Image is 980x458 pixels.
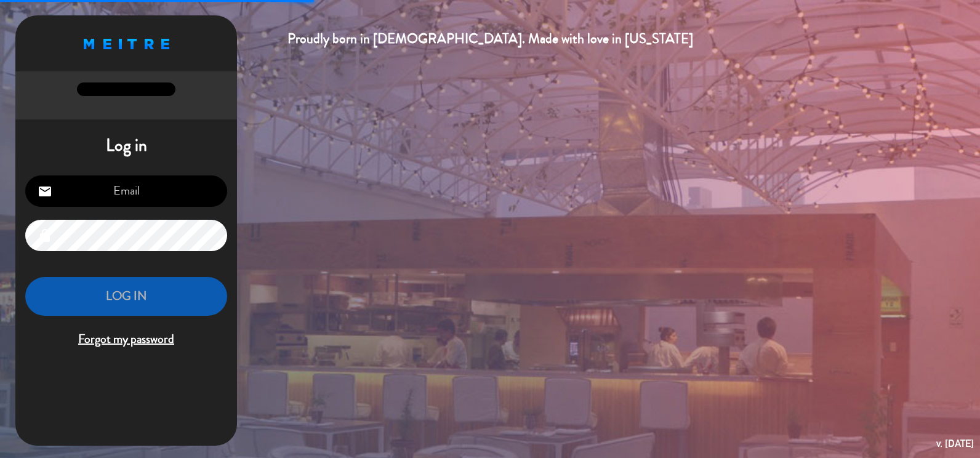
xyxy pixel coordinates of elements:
[15,135,237,156] h1: Log in
[25,329,227,350] span: Forgot my password
[25,277,227,316] button: LOG IN
[936,435,974,452] div: v. [DATE]
[25,175,227,207] input: Email
[38,228,52,243] i: lock
[38,184,52,199] i: email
